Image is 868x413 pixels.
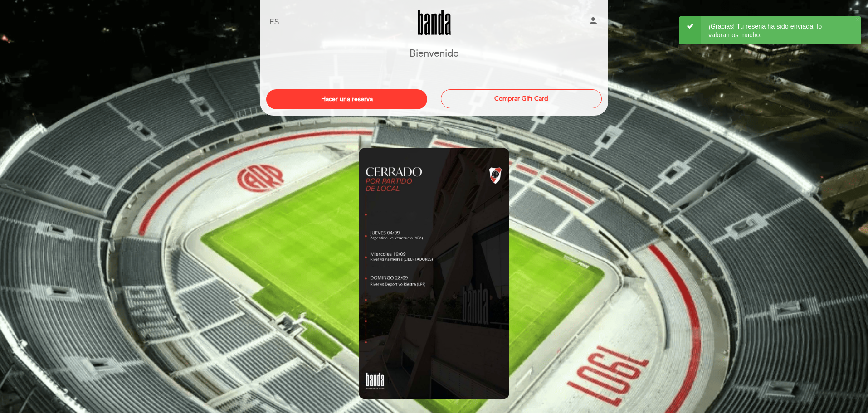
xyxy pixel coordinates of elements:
[377,10,491,35] a: Banda
[441,89,602,108] button: Comprar Gift Card
[266,89,427,109] button: Hacer una reserva
[588,15,599,29] button: person
[588,15,599,26] i: person
[410,49,459,59] h1: Bienvenido
[856,16,859,22] button: ×
[359,148,509,399] img: banner_1756143170.jpeg
[679,16,861,44] div: ¡Gracias! Tu reseña ha sido enviada, lo valoramos mucho.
